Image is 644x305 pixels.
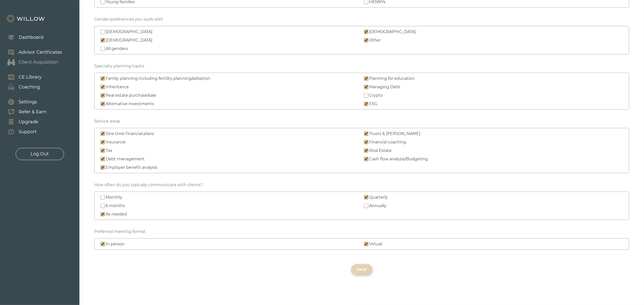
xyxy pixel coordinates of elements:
[369,156,428,162] div: Cash flow analysis/Budgeting
[106,194,122,200] div: Monthly
[369,131,420,137] div: Trusts & [PERSON_NAME]
[106,156,145,162] div: Debt management
[94,229,146,235] div: Preferred meeting format
[364,38,368,43] input: Other
[369,84,400,90] div: Managing Debt
[19,109,46,115] div: Refer & Earn
[369,92,383,98] div: Crypto
[100,242,105,246] input: In person
[100,46,105,51] input: All genders
[106,131,154,137] div: One time financial plans
[100,148,105,153] input: Tax
[19,34,43,41] div: Dashboard
[19,119,38,125] div: Upgrade
[2,57,62,67] a: Client Acquisition
[94,182,203,188] div: How often do you typically communicate with clients?
[100,140,105,144] input: Insurance
[19,129,36,135] div: Support
[106,46,128,52] div: All genders
[364,93,368,98] input: Crypto
[19,74,42,81] div: CE Library
[19,49,62,56] div: Advisor Certificates
[106,139,126,145] div: Insurance
[100,38,105,43] input: [DEMOGRAPHIC_DATA]
[369,101,377,107] div: ESG
[19,59,58,66] div: Client Acquisition
[106,203,125,209] div: 6 months
[364,140,368,144] input: Financial coaching
[106,92,156,98] div: Real estate purchase/sale
[2,72,42,82] a: CE Library
[2,107,46,117] a: Refer & Earn
[2,117,46,127] a: Upgrade
[19,99,37,105] div: Settings
[106,165,157,171] div: Employer benefit analysis
[369,148,392,154] div: Real Estate
[106,29,152,35] div: [DEMOGRAPHIC_DATA]
[100,93,105,98] input: Real estate purchase/sale
[369,76,415,82] div: Planning for education
[106,37,152,43] div: [DEMOGRAPHIC_DATA]
[369,241,382,247] div: Virtual
[106,76,210,82] div: Family planning including fertility planning/adoption
[2,97,46,107] a: Settings
[6,15,46,23] img: Willow
[357,267,367,273] div: Save
[100,204,105,208] input: 6 months
[100,195,105,200] input: Monthly
[100,131,105,136] input: One time financial plans
[100,85,105,89] input: Inheritance
[106,101,154,107] div: Alternative Investments
[100,165,105,170] input: Employer benefit analysis
[2,47,62,57] a: Advisor Certificates
[2,82,42,92] a: Coaching
[94,63,144,69] div: Specialty planning topics
[364,131,368,136] input: Trusts & [PERSON_NAME]
[19,84,40,90] div: Coaching
[351,264,372,275] button: Save
[100,102,105,106] input: Alternative Investments
[94,16,163,22] div: Gender preferences you work with
[2,32,43,42] a: Dashboard
[100,157,105,161] input: Debt management
[106,84,129,90] div: Inheritance
[369,194,388,200] div: Quarterly
[369,203,386,209] div: Annually
[100,76,105,81] input: Family planning including fertility planning/adoption
[364,102,368,106] input: ESG
[369,29,416,35] div: [DEMOGRAPHIC_DATA]
[369,139,406,145] div: Financial coaching
[369,37,381,43] div: Other
[364,30,368,34] input: [DEMOGRAPHIC_DATA]
[364,76,368,81] input: Planning for education
[94,118,120,124] div: Service areas
[364,204,368,208] input: Annually
[364,148,368,153] input: Real Estate
[100,212,105,217] input: As needed
[106,241,125,247] div: In person
[364,85,368,89] input: Managing Debt
[364,157,368,161] input: Cash flow analysis/Budgeting
[364,195,368,200] input: Quarterly
[106,211,127,217] div: As needed
[106,148,112,154] div: Tax
[31,151,49,157] div: Log Out
[100,30,105,34] input: [DEMOGRAPHIC_DATA]
[364,242,368,246] input: Virtual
